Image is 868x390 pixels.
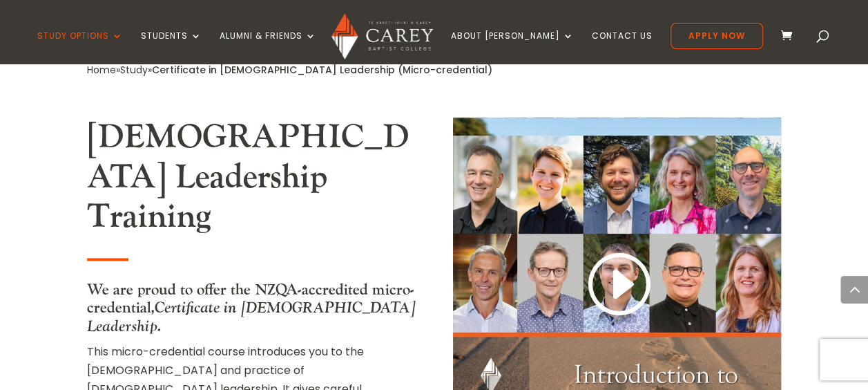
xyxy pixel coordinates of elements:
a: Contact Us [592,31,653,64]
a: Study Options [37,31,123,64]
h4: We are proud to offer the NZQA-accredited micro-credential, [87,281,415,342]
a: Alumni & Friends [220,31,316,64]
em: Certificate in [DEMOGRAPHIC_DATA] Leadership. [87,297,415,335]
img: Carey Baptist College [331,13,433,59]
a: Study [120,63,148,77]
a: About [PERSON_NAME] [451,31,574,64]
span: » » [87,63,492,77]
span: Certificate in [DEMOGRAPHIC_DATA] Leadership (Micro-credential) [152,63,492,77]
a: Apply Now [671,23,763,49]
h2: [DEMOGRAPHIC_DATA] Leadership Training [87,118,415,244]
a: Home [87,63,116,77]
a: Students [141,31,202,64]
